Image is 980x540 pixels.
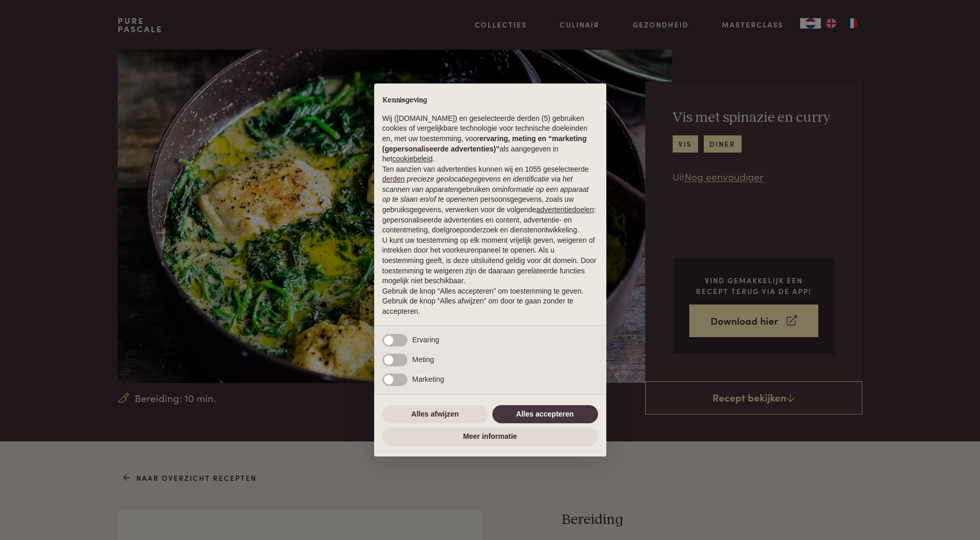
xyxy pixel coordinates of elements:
a: cookiebeleid [392,155,433,163]
span: Ervaring [413,336,439,344]
em: informatie op een apparaat op te slaan en/of te openen [382,185,589,204]
em: precieze geolocatiegegevens en identificatie via het scannen van apparaten [382,175,573,193]
button: Alles accepteren [492,405,598,424]
button: Alles afwijzen [382,405,488,424]
p: Gebruik de knop “Alles accepteren” om toestemming te geven. Gebruik de knop “Alles afwijzen” om d... [382,286,598,317]
span: Marketing [413,375,444,383]
button: derden [382,174,405,185]
p: Ten aanzien van advertenties kunnen wij en 1055 geselecteerde gebruiken om en persoonsgegevens, z... [382,164,598,236]
p: U kunt uw toestemming op elk moment vrijelijk geven, weigeren of intrekken door het voorkeurenpan... [382,236,598,286]
span: Meting [413,355,434,364]
button: advertentiedoelen [536,205,594,215]
p: Wij ([DOMAIN_NAME]) en geselecteerde derden (5) gebruiken cookies of vergelijkbare technologie vo... [382,114,598,164]
h2: Kennisgeving [382,96,598,105]
button: Meer informatie [382,427,598,446]
strong: ervaring, meting en “marketing (gepersonaliseerde advertenties)” [382,134,587,153]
